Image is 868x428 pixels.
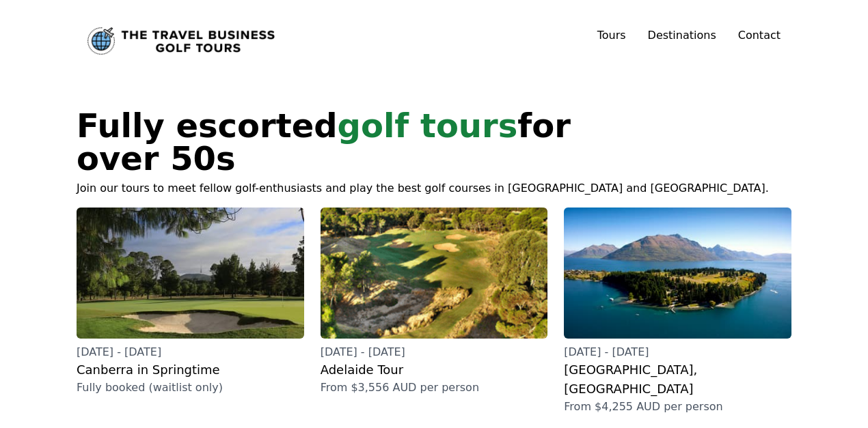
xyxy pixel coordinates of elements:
[77,344,304,360] p: [DATE] - [DATE]
[321,360,548,380] h2: Adelaide Tour
[77,208,304,396] a: [DATE] - [DATE]Canberra in SpringtimeFully booked (waitlist only)
[87,27,275,55] img: The Travel Business Golf Tours logo
[597,29,626,42] a: Tours
[321,344,548,360] p: [DATE] - [DATE]
[321,380,548,396] p: From $3,556 AUD per person
[648,29,716,42] a: Destinations
[77,360,304,380] h2: Canberra in Springtime
[338,106,518,145] span: golf tours
[87,27,275,55] a: Link to home page
[564,344,791,360] p: [DATE] - [DATE]
[321,208,548,396] a: [DATE] - [DATE]Adelaide TourFrom $3,556 AUD per person
[77,109,689,175] h1: Fully escorted for over 50s
[564,399,791,415] p: From $4,255 AUD per person
[77,380,304,396] p: Fully booked (waitlist only)
[738,27,781,44] a: Contact
[564,360,791,399] h2: [GEOGRAPHIC_DATA], [GEOGRAPHIC_DATA]
[77,180,791,197] p: Join our tours to meet fellow golf-enthusiasts and play the best golf courses in [GEOGRAPHIC_DATA...
[564,208,791,415] a: [DATE] - [DATE][GEOGRAPHIC_DATA], [GEOGRAPHIC_DATA]From $4,255 AUD per person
